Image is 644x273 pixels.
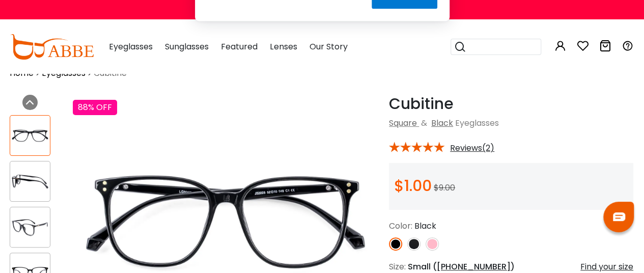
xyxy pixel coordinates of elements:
[10,217,50,237] img: Cubitine Black Plastic Eyeglasses , UniversalBridgeFit Frames from ABBE Glasses
[320,53,366,78] button: Later
[431,117,453,129] a: Black
[389,95,633,113] h1: Cubitine
[394,175,432,197] span: $1.00
[414,220,436,232] span: Black
[613,212,625,221] img: chat
[248,12,437,36] div: Subscribe to our notifications for the latest news and updates. You can disable anytime.
[580,261,633,273] div: Find your size
[372,53,437,78] button: Subscribe
[10,172,50,192] img: Cubitine Black Plastic Eyeglasses , UniversalBridgeFit Frames from ABBE Glasses
[389,220,412,232] span: Color:
[73,100,117,115] div: 88% OFF
[450,144,494,153] span: Reviews(2)
[207,12,248,53] img: notification icon
[389,117,417,129] a: Square
[455,117,499,129] span: Eyeglasses
[419,117,429,129] span: &
[389,261,406,272] span: Size:
[434,182,455,194] span: $9.00
[408,261,515,272] span: Small ( )
[10,126,50,146] img: Cubitine Black Plastic Eyeglasses , UniversalBridgeFit Frames from ABBE Glasses
[437,261,511,272] span: [PHONE_NUMBER]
